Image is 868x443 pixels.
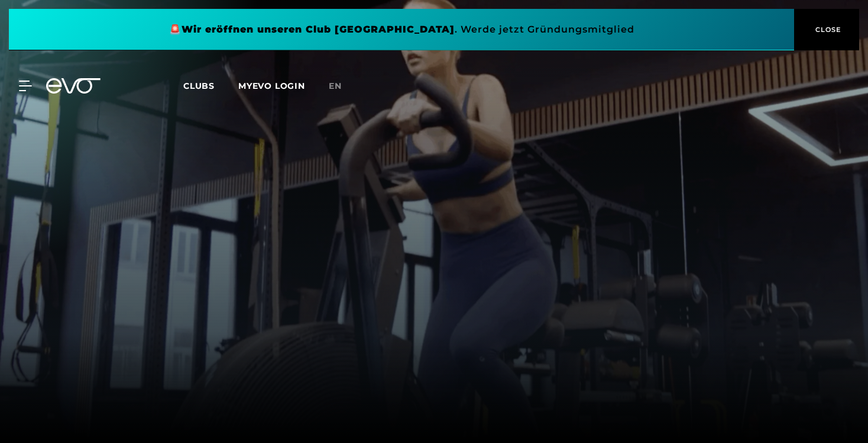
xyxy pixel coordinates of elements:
span: en [329,81,342,91]
span: Clubs [183,81,215,91]
a: en [329,79,356,93]
button: CLOSE [794,9,859,50]
a: Clubs [183,80,238,91]
span: CLOSE [812,24,841,35]
a: MYEVO LOGIN [238,81,305,91]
